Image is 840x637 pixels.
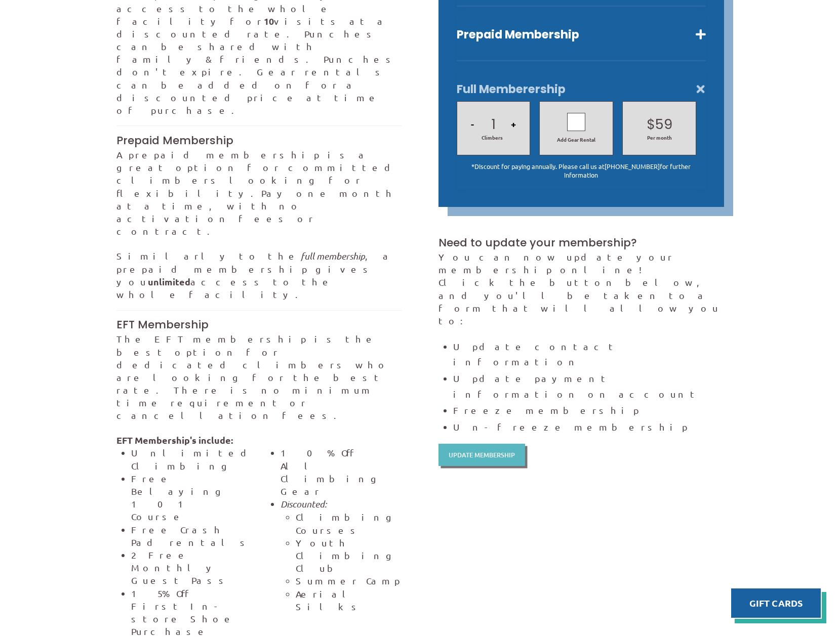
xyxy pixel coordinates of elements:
p: The EFT membership is the best option for dedicated climbers who are looking for the best rate. T... [116,332,402,421]
em: full membership [301,250,365,262]
span: Add Gear Rental [544,136,608,143]
h3: EFT Membership [116,317,402,332]
h3: Need to update your membership? [438,235,724,250]
p: 59 [655,115,672,135]
li: Free Belaying 101 Course [131,472,253,523]
li: Aerial Silks [296,587,402,613]
h2: 1 [461,115,525,135]
a: [PHONE_NUMBER] [605,162,660,171]
button: + [508,107,519,141]
span: Update contact information [453,341,619,367]
span: Un-freeze membership [453,421,689,432]
span: Update Membership [449,452,515,458]
li: Unlimited Climbing [131,446,253,472]
strong: unlimited [148,276,190,287]
li: Climbing Courses [296,511,402,536]
li: Summer Camp [296,574,402,587]
p: *Discount for paying annually. Please call us at for further information [457,162,706,180]
h2: $ [627,115,691,135]
strong: EFT Membership's include: [116,434,402,446]
h3: Prepaid Membership [116,133,402,148]
span: Climbers [482,134,503,141]
button: - [468,107,477,141]
p: Similarly to the , a prepaid membership gives you access to the whole facility. [116,249,402,301]
span: Per month [632,134,686,141]
span: Freeze membership [453,405,640,415]
strong: 10 [264,15,274,27]
p: You can now update your membership online! Click the button below, and you'll be taken to a form ... [438,250,724,327]
li: Youth Climbing Club [296,536,402,575]
li: 10% Off All Climbing Gear [281,446,402,497]
li: 2 Free Monthly Guest Pass [131,548,253,587]
li: Free Crash Pad rentals [131,523,253,548]
span: Update payment information on account [453,373,700,399]
p: Pay one month at a time, with no activation fees or contract. [116,148,402,237]
span: A prepaid membership is a great option for committed climbers looking for flexibility. [116,149,400,198]
a: Update Membership [438,444,526,465]
em: Discounted: [281,498,327,509]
